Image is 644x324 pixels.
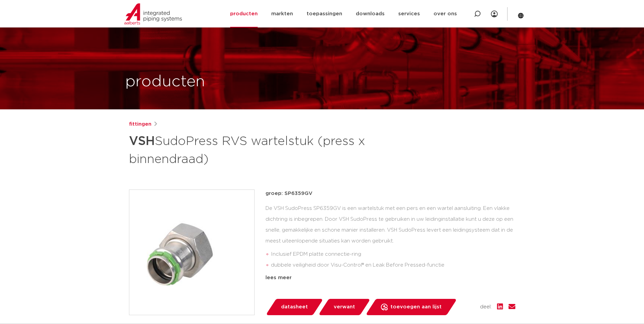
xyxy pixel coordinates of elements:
[281,302,308,312] span: datasheet
[271,271,515,282] li: voorzien van alle relevante keuren
[129,131,384,168] h1: SudoPress RVS wartelstuk (press x binnendraad)
[125,71,205,93] h1: producten
[129,135,155,147] strong: VSH
[334,302,355,312] span: verwant
[271,260,515,271] li: dubbele veiligheid door Visu-Control® en Leak Before Pressed-functie
[265,299,323,315] a: datasheet
[265,190,515,198] p: groep: SP6359GV
[129,120,151,128] a: fittingen
[271,249,515,260] li: Inclusief EPDM platte connectie-ring
[265,274,515,282] div: lees meer
[480,303,492,311] span: deel:
[265,203,515,271] div: De VSH SudoPress SP6359GV is een wartelstuk met een pers en een wartel aansluiting. Een vlakke di...
[129,190,254,315] img: Product Image for VSH SudoPress RVS wartelstuk (press x binnendraad)
[390,302,442,312] span: toevoegen aan lijst
[318,299,370,315] a: verwant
